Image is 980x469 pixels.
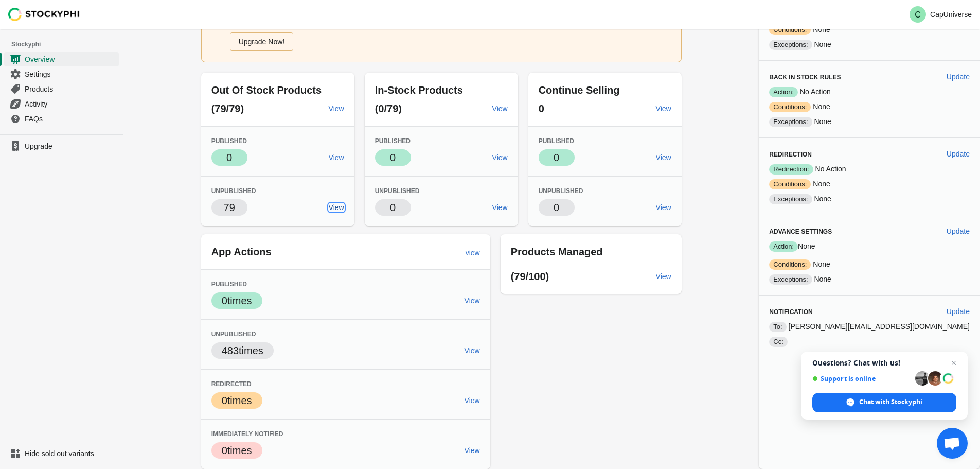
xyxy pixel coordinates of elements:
[211,331,256,338] span: Unpublished
[4,96,119,111] a: Activity
[375,103,402,114] span: (0/79)
[211,84,322,96] span: Out Of Stock Products
[222,395,252,406] span: 0 times
[769,164,970,175] p: No Action
[769,86,970,97] p: No Action
[329,153,344,162] span: View
[539,103,544,114] span: 0
[769,39,970,50] p: None
[769,321,970,332] p: [PERSON_NAME][EMAIL_ADDRESS][DOMAIN_NAME]
[465,396,480,405] span: View
[222,445,252,456] span: 0 times
[25,54,117,64] span: Overview
[947,150,970,158] span: Update
[915,10,921,19] text: C
[947,307,970,316] span: Update
[937,428,968,459] a: Open chat
[769,179,811,189] span: Conditions:
[222,295,252,306] span: 0 times
[656,272,671,281] span: View
[769,194,970,204] p: None
[329,203,344,212] span: View
[812,393,956,412] span: Chat with Stockyphi
[211,380,252,388] span: Redirected
[769,241,970,252] p: None
[4,51,119,66] a: Overview
[769,274,812,285] span: Exceptions:
[859,397,922,407] span: Chat with Stockyphi
[769,150,938,159] h3: Redirection
[769,259,811,270] span: Conditions:
[769,73,938,81] h3: Back in Stock Rules
[4,111,119,126] a: FAQs
[211,246,272,257] span: App Actions
[947,73,970,81] span: Update
[25,448,117,459] span: Hide sold out variants
[325,198,348,217] a: View
[539,84,620,96] span: Continue Selling
[942,302,974,321] button: Update
[656,153,671,162] span: View
[460,341,484,360] a: View
[488,148,512,167] a: View
[222,345,263,356] span: 483 times
[466,249,480,257] span: view
[769,194,812,204] span: Exceptions:
[554,202,559,213] span: 0
[325,148,348,167] a: View
[226,152,232,163] span: 0
[11,39,123,49] span: Stockyphi
[25,99,117,109] span: Activity
[25,141,117,151] span: Upgrade
[910,6,926,23] span: Avatar with initials C
[769,116,970,127] p: None
[375,84,463,96] span: In-Stock Products
[652,148,675,167] a: View
[4,81,119,96] a: Products
[511,246,603,257] span: Products Managed
[211,187,256,195] span: Unpublished
[390,200,396,215] p: 0
[942,222,974,240] button: Update
[769,228,938,236] h3: Advance Settings
[656,105,671,113] span: View
[492,105,508,113] span: View
[4,66,119,81] a: Settings
[769,274,970,285] p: None
[465,297,480,305] span: View
[390,152,396,163] span: 0
[460,391,484,410] a: View
[539,137,574,145] span: Published
[211,281,247,288] span: Published
[554,152,559,163] span: 0
[211,430,283,438] span: Immediately Notified
[769,164,813,175] span: Redirection:
[656,203,671,212] span: View
[769,322,786,332] span: To:
[769,101,970,112] p: None
[224,202,235,213] span: 79
[769,337,788,347] span: Cc:
[465,446,480,455] span: View
[460,291,484,310] a: View
[652,267,675,286] a: View
[769,179,970,189] p: None
[511,271,549,282] span: (79/100)
[325,99,348,118] a: View
[769,24,970,35] p: None
[4,446,119,461] a: Hide sold out variants
[8,8,80,21] img: Stockyphi
[812,375,912,383] span: Support is online
[25,69,117,79] span: Settings
[4,139,119,153] a: Upgrade
[769,308,938,316] h3: Notification
[488,198,512,217] a: View
[465,346,480,355] span: View
[652,99,675,118] a: View
[539,187,583,195] span: Unpublished
[461,244,484,262] a: view
[769,102,811,112] span: Conditions:
[942,67,974,86] button: Update
[769,117,812,127] span: Exceptions:
[25,84,117,94] span: Products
